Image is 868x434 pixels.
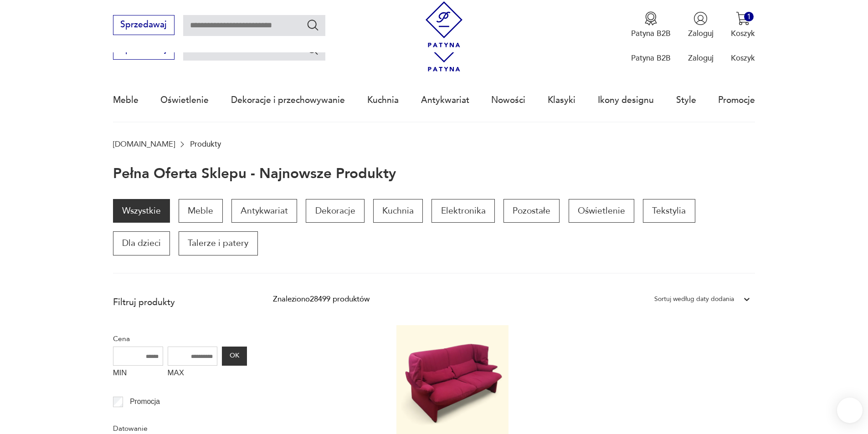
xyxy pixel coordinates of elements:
[421,1,467,47] img: Patyna - sklep z meblami i dekoracjami vintage
[693,11,708,26] img: Ikonka użytkownika
[491,79,525,121] a: Nowości
[688,28,714,39] p: Zaloguj
[113,333,247,345] p: Cena
[273,293,370,305] div: Znaleziono 28499 produktów
[676,79,696,121] a: Style
[168,366,218,383] label: MAX
[179,231,257,255] a: Talerze i patery
[569,199,634,223] a: Oświetlenie
[631,53,671,63] p: Patyna B2B
[113,366,163,383] label: MIN
[503,199,560,223] a: Pozostałe
[130,396,160,408] p: Promocja
[654,293,734,305] div: Sortuj według daty dodania
[598,79,654,121] a: Ikony designu
[231,199,297,223] a: Antykwariat
[306,199,364,223] a: Dekoracje
[631,11,671,39] button: Patyna B2B
[306,43,319,56] button: Szukaj
[837,398,863,423] iframe: Smartsupp widget button
[113,79,139,121] a: Meble
[231,79,345,121] a: Dekoracje i przechowywanie
[113,140,175,148] a: [DOMAIN_NAME]
[431,199,494,223] a: Elektronika
[160,79,209,121] a: Oświetlenie
[113,46,175,54] a: Sprzedawaj
[421,79,469,121] a: Antykwariat
[731,28,755,39] p: Koszyk
[731,53,755,63] p: Koszyk
[644,11,658,26] img: Ikona medalu
[373,199,423,223] a: Kuchnia
[718,79,755,121] a: Promocje
[367,79,399,121] a: Kuchnia
[688,11,714,39] button: Zaloguj
[731,11,755,39] button: 1Koszyk
[190,140,221,148] p: Produkty
[222,347,247,366] button: OK
[306,18,319,31] button: Szukaj
[548,79,575,121] a: Klasyki
[736,11,750,26] img: Ikona koszyka
[113,15,175,35] button: Sprzedawaj
[631,28,671,39] p: Patyna B2B
[631,11,671,39] a: Ikona medaluPatyna B2B
[179,199,222,223] a: Meble
[113,166,396,182] h1: Pełna oferta sklepu - najnowsze produkty
[113,22,175,29] a: Sprzedawaj
[113,199,170,223] a: Wszystkie
[113,231,170,255] a: Dla dzieci
[643,199,695,223] a: Tekstylia
[113,296,247,308] p: Filtruj produkty
[688,53,714,63] p: Zaloguj
[744,12,754,21] div: 1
